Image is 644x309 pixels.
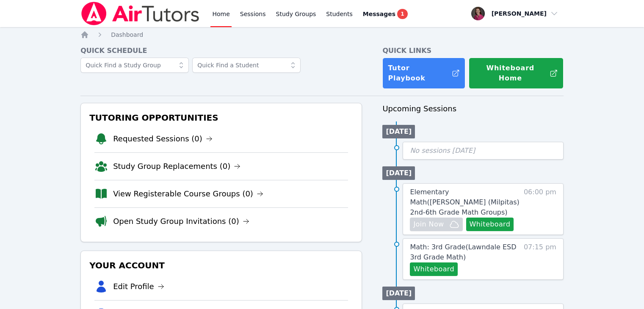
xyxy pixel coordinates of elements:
[80,30,564,39] nav: Breadcrumb
[410,243,516,261] span: Math: 3rd Grade ( Lawndale ESD 3rd Grade Math )
[111,30,143,39] a: Dashboard
[80,46,362,56] h4: Quick Schedule
[192,58,301,73] input: Quick Find a Student
[88,258,355,273] h3: Your Account
[524,187,556,231] span: 06:00 pm
[111,31,143,38] span: Dashboard
[466,218,514,231] button: Whiteboard
[382,287,415,300] li: [DATE]
[113,281,164,292] a: Edit Profile
[88,110,355,125] h3: Tutoring Opportunities
[410,262,458,276] button: Whiteboard
[80,58,189,73] input: Quick Find a Study Group
[363,10,395,18] span: Messages
[410,242,520,262] a: Math: 3rd Grade(Lawndale ESD 3rd Grade Math)
[469,58,564,89] button: Whiteboard Home
[410,187,520,218] a: Elementary Math([PERSON_NAME] (Milpitas) 2nd-6th Grade Math Groups)
[382,58,465,89] a: Tutor Playbook
[113,215,249,227] a: Open Study Group Invitations (0)
[410,146,475,154] span: No sessions [DATE]
[80,2,200,25] img: Air Tutors
[113,160,240,172] a: Study Group Replacements (0)
[410,218,462,231] button: Join Now
[382,103,564,115] h3: Upcoming Sessions
[410,188,519,216] span: Elementary Math ( [PERSON_NAME] (Milpitas) 2nd-6th Grade Math Groups )
[382,125,415,138] li: [DATE]
[113,133,213,145] a: Requested Sessions (0)
[382,166,415,180] li: [DATE]
[413,219,444,229] span: Join Now
[397,9,407,19] span: 1
[382,46,564,56] h4: Quick Links
[113,188,263,200] a: View Registerable Course Groups (0)
[524,242,556,276] span: 07:15 pm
